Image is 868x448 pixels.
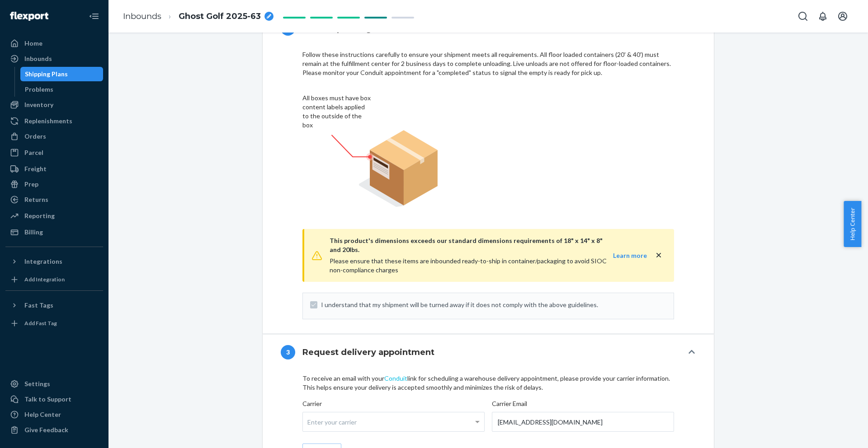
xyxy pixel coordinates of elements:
[5,407,103,422] a: Help Center
[24,164,47,173] div: Freight
[24,39,42,48] div: Home
[24,195,48,204] div: Returns
[24,54,52,63] div: Inbounds
[302,346,434,358] h4: Request delivery appointment
[24,395,71,404] div: Talk to Support
[330,236,612,275] div: Please ensure that these items are inbounded ready-to-ship in container/packaging to avoid SIOC n...
[302,50,674,77] div: Follow these instructions carefully to ensure your shipment meets all requirements. All floor loa...
[24,117,72,126] div: Replenishments
[123,11,161,21] a: Inbounds
[24,319,57,327] div: Add Fast Tag
[321,300,666,309] span: I understand that my shipment will be turned away if it does not comply with the above guidelines.
[24,132,46,141] div: Orders
[613,251,647,260] button: Learn more
[492,412,674,432] input: Enter your carrier email
[25,85,53,94] div: Problems
[85,7,103,25] button: Close Navigation
[24,301,53,310] div: Fast Tags
[24,257,62,266] div: Integrations
[5,162,103,176] a: Freight
[5,114,103,128] a: Replenishments
[24,275,65,283] div: Add Integration
[302,93,372,130] figcaption: All boxes must have box content labels applied to the outside of the box
[24,100,53,109] div: Inventory
[330,236,612,254] div: This product's dimensions exceeds our standard dimensions requirements of 18" x 14" x 8" and 20lbs.
[844,201,861,247] button: Help Center
[384,374,407,382] a: Conduit
[814,7,832,25] button: Open notifications
[5,98,103,112] a: Inventory
[794,7,812,25] button: Open Search Box
[302,399,485,434] label: Carrier
[310,301,317,308] input: I understand that my shipment will be turned away if it does not comply with the above guidelines.
[5,254,103,269] button: Integrations
[5,209,103,223] a: Reporting
[5,316,103,331] a: Add Fast Tag
[116,3,281,30] ol: breadcrumbs
[492,399,674,434] label: Carrier Email
[24,228,43,237] div: Billing
[179,11,261,23] span: Ghost Golf 2025-63
[5,192,103,207] a: Returns
[24,425,68,434] div: Give Feedback
[25,70,68,79] div: Shipping Plans
[303,412,484,431] div: Enter your carrier
[302,374,674,392] p: To receive an email with your link for scheduling a warehouse delivery appointment, please provid...
[5,145,103,160] a: Parcel
[5,129,103,144] a: Orders
[263,334,714,370] button: 3Request delivery appointment
[5,272,103,287] a: Add Integration
[5,377,103,391] a: Settings
[5,298,103,313] button: Fast Tags
[10,12,48,21] img: Flexport logo
[20,82,104,97] a: Problems
[24,211,55,220] div: Reporting
[281,345,295,359] div: 3
[20,67,104,81] a: Shipping Plans
[24,410,61,419] div: Help Center
[5,392,103,406] a: Talk to Support
[654,251,663,260] button: close
[5,177,103,191] a: Prep
[5,36,103,51] a: Home
[24,180,38,189] div: Prep
[834,7,852,25] button: Open account menu
[24,379,50,388] div: Settings
[5,51,103,66] a: Inbounds
[5,225,103,239] a: Billing
[5,423,103,437] button: Give Feedback
[24,148,43,157] div: Parcel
